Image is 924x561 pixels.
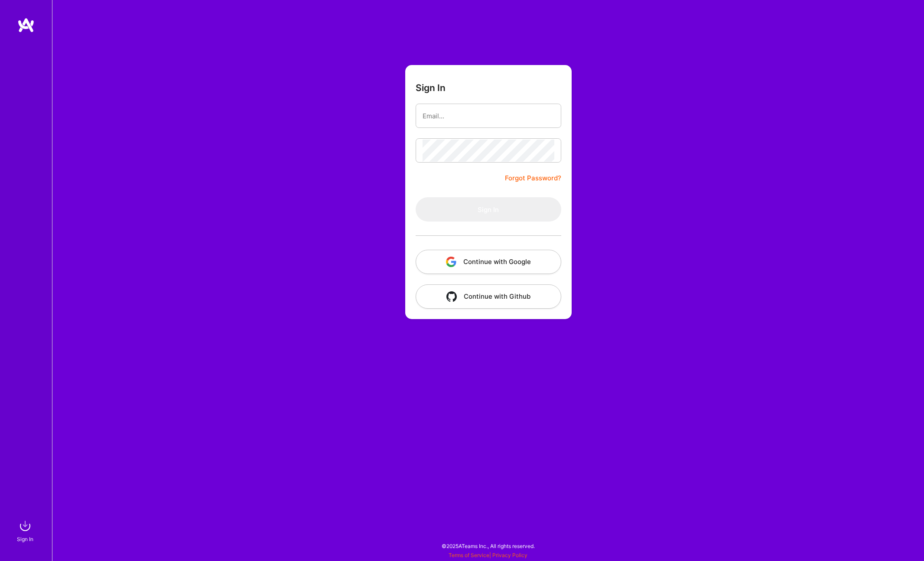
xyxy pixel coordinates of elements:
[18,517,34,544] a: sign inSign In
[449,552,527,558] span: |
[446,291,457,302] img: icon
[492,552,527,558] a: Privacy Policy
[17,17,35,33] img: logo
[449,552,489,558] a: Terms of Service
[52,535,924,557] div: © 2025 ATeams Inc., All rights reserved.
[16,517,34,535] img: sign in
[505,173,561,183] a: Forgot Password?
[416,250,561,274] button: Continue with Google
[416,284,561,309] button: Continue with Github
[17,535,33,544] div: Sign In
[446,257,456,267] img: icon
[423,105,554,127] input: Email...
[416,197,561,222] button: Sign In
[416,82,446,93] h3: Sign In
